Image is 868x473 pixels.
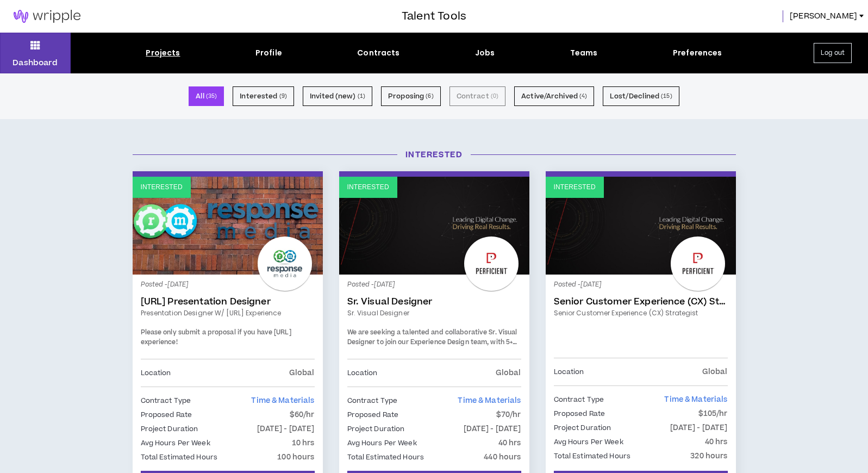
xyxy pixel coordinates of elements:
p: 40 hrs [705,436,728,448]
span: Please only submit a proposal if you have [URL] experience! [141,328,291,347]
p: Avg Hours Per Week [554,436,623,448]
p: Global [496,367,521,379]
button: All (35) [189,86,224,106]
p: Interested [347,182,389,192]
p: Posted - [DATE] [554,280,728,290]
small: ( 6 ) [426,91,433,101]
iframe: Intercom live chat [11,436,37,462]
a: Interested [339,177,529,275]
button: Active/Archived (4) [514,86,594,106]
p: $70/hr [496,409,521,421]
h3: Talent Tools [402,8,466,24]
p: Location [141,367,171,379]
p: Total Estimated Hours [554,450,631,462]
div: Contracts [357,47,399,59]
small: ( 1 ) [358,91,365,101]
p: Posted - [DATE] [347,280,521,290]
a: Sr. Visual Designer [347,308,521,318]
button: Contract (0) [449,86,505,106]
p: Contract Type [554,394,604,406]
p: [DATE] - [DATE] [464,423,521,435]
a: Presentation Designer w/ [URL] Experience [141,308,315,318]
small: ( 4 ) [579,91,587,101]
button: Invited (new) (1) [303,86,372,106]
div: Teams [570,47,598,59]
p: Global [702,366,728,378]
a: Sr. Visual Designer [347,296,521,307]
p: 440 hours [484,451,521,463]
button: Proposing (6) [381,86,441,106]
p: Dashboard [13,57,58,69]
span: [PERSON_NAME] [790,10,857,22]
span: Time & Materials [664,394,727,405]
div: Preferences [673,47,722,59]
p: 320 hours [690,450,727,462]
p: Total Estimated Hours [141,451,218,463]
h3: Interested [124,149,744,160]
p: 10 hrs [292,437,315,449]
p: Proposed Rate [554,408,605,420]
p: $60/hr [290,409,315,421]
button: Interested (9) [233,86,294,106]
span: Time & Materials [251,395,314,406]
p: Contract Type [347,395,398,407]
a: Interested [546,177,736,275]
span: We are seeking a talented and collaborative Sr. Visual Designer to join our Experience Design tea... [347,328,517,404]
a: Senior Customer Experience (CX) Strategist [554,308,728,318]
div: Jobs [475,47,495,59]
p: Avg Hours Per Week [347,437,417,449]
p: Posted - [DATE] [141,280,315,290]
p: $105/hr [698,408,728,420]
p: Location [347,367,378,379]
p: Interested [554,182,596,192]
small: ( 35 ) [206,91,217,101]
p: 100 hours [277,451,314,463]
p: Contract Type [141,395,191,407]
p: [DATE] - [DATE] [670,422,728,434]
p: Global [289,367,315,379]
p: 40 hrs [498,437,521,449]
button: Log out [814,43,852,63]
a: Senior Customer Experience (CX) Strategist [554,296,728,307]
p: Total Estimated Hours [347,451,424,463]
p: [DATE] - [DATE] [257,423,315,435]
p: Project Duration [141,423,198,435]
small: ( 0 ) [491,91,498,101]
a: [URL] Presentation Designer [141,296,315,307]
small: ( 9 ) [279,91,287,101]
p: Location [554,366,584,378]
a: Interested [133,177,323,275]
p: Proposed Rate [141,409,192,421]
span: Time & Materials [458,395,521,406]
p: Project Duration [347,423,405,435]
p: Avg Hours Per Week [141,437,210,449]
small: ( 15 ) [661,91,672,101]
div: Profile [255,47,282,59]
button: Lost/Declined (15) [603,86,679,106]
p: Project Duration [554,422,611,434]
p: Interested [141,182,183,192]
p: Proposed Rate [347,409,399,421]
